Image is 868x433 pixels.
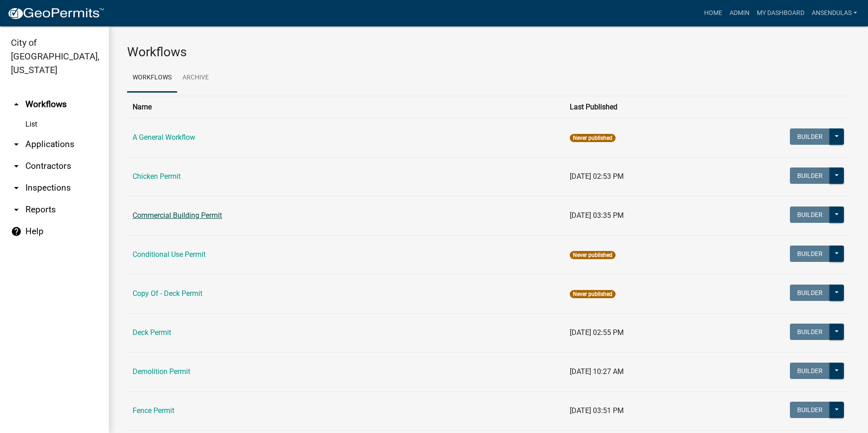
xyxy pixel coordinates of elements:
a: Chicken Permit [133,172,181,181]
button: Builder [790,363,830,379]
a: My Dashboard [753,5,808,22]
th: Last Published [564,96,706,118]
h3: Workflows [127,44,850,60]
span: [DATE] 03:51 PM [570,406,624,415]
a: Deck Permit [133,328,171,337]
a: A General Workflow [133,133,195,142]
i: help [11,226,22,237]
span: [DATE] 10:27 AM [570,367,624,376]
button: Builder [790,324,830,340]
button: Builder [790,207,830,223]
i: arrow_drop_down [11,182,22,193]
a: Archive [177,64,214,93]
span: [DATE] 02:53 PM [570,172,624,181]
a: Home [700,5,726,22]
a: Fence Permit [133,406,174,415]
button: Builder [790,246,830,262]
a: Commercial Building Permit [133,211,222,220]
a: ansendulas [808,5,861,22]
th: Name [127,96,564,118]
button: Builder [790,285,830,301]
i: arrow_drop_up [11,99,22,110]
button: Builder [790,167,830,184]
span: Never published [570,134,616,142]
button: Builder [790,128,830,145]
span: [DATE] 03:35 PM [570,211,624,220]
i: arrow_drop_down [11,204,22,215]
span: Never published [570,251,616,259]
a: Demolition Permit [133,367,190,376]
i: arrow_drop_down [11,161,22,172]
span: [DATE] 02:55 PM [570,328,624,337]
i: arrow_drop_down [11,139,22,150]
a: Admin [726,5,753,22]
button: Builder [790,402,830,418]
a: Workflows [127,64,177,93]
a: Conditional Use Permit [133,250,206,259]
span: Never published [570,290,616,298]
a: Copy Of - Deck Permit [133,289,202,298]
